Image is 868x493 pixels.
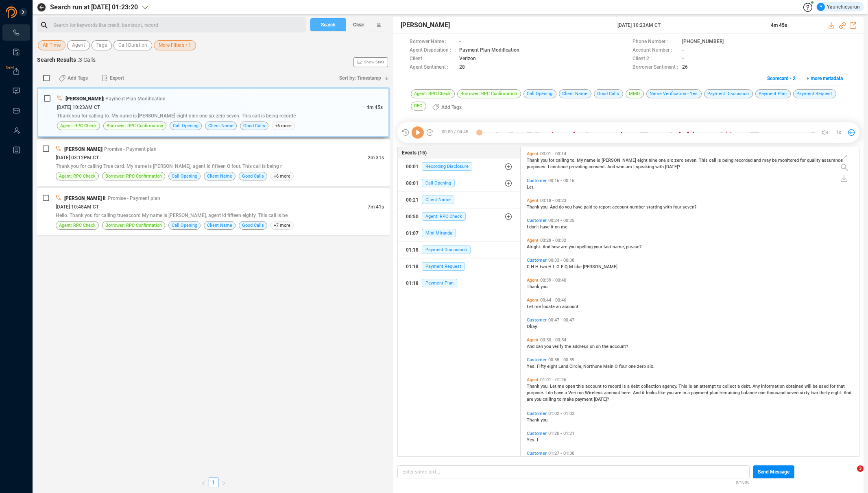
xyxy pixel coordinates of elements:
[406,177,419,190] div: 00:01
[811,390,819,395] span: two
[525,149,859,456] div: grid
[646,204,663,210] span: starting
[422,162,472,171] span: Recording Disclosure
[541,204,550,210] span: you.
[537,364,547,369] span: Fifty
[819,390,831,395] span: thirty
[543,244,552,250] span: And
[665,164,680,169] span: [DATE]?
[544,344,552,349] span: you
[459,38,461,46] span: -
[527,304,534,309] span: Let
[422,195,454,204] span: Client Name
[527,397,534,402] span: are
[807,72,843,85] span: + more metadata
[802,72,847,85] button: + more metadata
[577,244,594,250] span: spelling
[105,222,162,229] span: Borrower: RPC Confirmation
[565,204,573,210] span: you
[527,390,545,395] span: purpose.
[57,113,296,119] span: Thank you for calling to. My name is [PERSON_NAME] eight nine one six zero seven. This call is be...
[568,390,585,395] span: Verizon
[659,158,667,163] span: one
[527,244,543,250] span: Alright.
[553,264,556,269] span: L
[172,172,197,180] span: Call Opening
[56,213,288,218] span: Hello. Thank you for calling trueaccord My name is [PERSON_NAME], agent Id fifteen eighty. This c...
[548,164,550,169] span: I
[105,195,160,201] span: | Promise - Payment plan
[398,258,520,275] button: 01:18Payment Request
[6,59,14,76] span: New!
[59,172,96,180] span: Agent: RPC Check
[840,465,860,485] iframe: Intercom live chat
[334,72,390,85] button: Sort by: Timestamp
[673,204,683,210] span: four
[527,384,541,389] span: Thank
[559,204,565,210] span: do
[56,163,282,169] span: Thank you for calling True card. My name is [PERSON_NAME], agent Id fifteen O four. This call is ...
[173,122,198,130] span: Call Opening
[627,384,631,389] span: a
[837,384,845,389] span: that
[662,384,678,389] span: agency.
[102,146,157,152] span: | Promise - Payment plan
[43,40,61,50] span: All Time
[636,164,655,169] span: speaking
[398,225,520,241] button: 01:07Mini Miranda
[569,364,583,369] span: Circle,
[2,83,30,99] li: Visuals
[427,101,467,114] button: Add Tags
[741,390,758,395] span: balance
[602,344,610,349] span: the
[642,390,646,395] span: it
[118,40,147,50] span: Call Duration
[694,384,700,389] span: an
[710,390,720,395] span: plan
[97,72,129,85] button: Export
[820,3,822,11] span: Y
[552,244,561,250] span: how
[57,104,100,110] span: [DATE] 10:23AM CT
[675,390,683,395] span: are
[207,222,232,229] span: Client Name
[758,390,767,395] span: one
[805,384,813,389] span: will
[65,96,103,102] span: [PERSON_NAME]
[406,277,419,290] div: 01:18
[346,18,371,31] button: Clear
[772,158,778,163] span: be
[72,40,85,50] span: Agent
[597,158,602,163] span: is
[406,260,419,273] div: 01:18
[422,179,455,187] span: Call Opening
[596,344,602,349] span: on
[593,204,599,210] span: to
[201,481,206,486] span: left
[689,384,694,389] span: is
[542,304,556,309] span: locate
[667,158,674,163] span: six
[678,384,689,389] span: This
[752,384,761,389] span: Any
[632,38,678,46] span: Phone Number :
[610,344,628,349] span: account?
[541,417,549,423] span: you.
[754,158,762,163] span: and
[406,160,419,173] div: 00:01
[589,164,607,169] span: consent.
[604,390,622,395] span: account
[622,390,633,395] span: here.
[37,188,390,235] div: [PERSON_NAME] ll| Promise - Payment plan[DATE] 10:48AM CT7m 41sHello. Thank you for calling truea...
[594,397,609,402] span: [DATE]?
[558,384,565,389] span: me
[50,2,138,12] span: Search run at [DATE] 01:23:20
[590,344,596,349] span: on
[761,384,786,389] span: information
[37,139,390,186] div: [PERSON_NAME]| Promise - Payment plan[DATE] 03:12PM CT2m 31sThank you for calling True card. My n...
[527,264,531,269] span: C
[527,204,541,210] span: Thank
[674,158,685,163] span: zero
[321,18,336,31] span: Search
[576,384,585,389] span: this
